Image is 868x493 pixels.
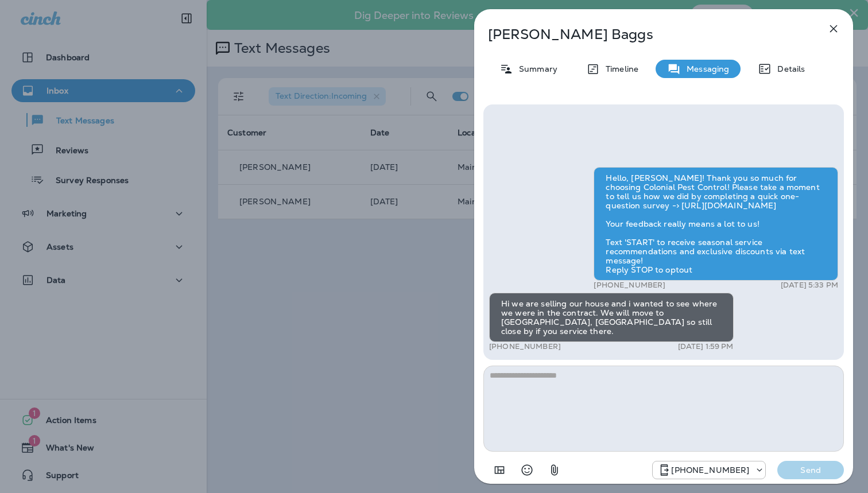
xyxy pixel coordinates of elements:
div: +1 (508) 978-8313 [653,463,765,477]
p: [PHONE_NUMBER] [594,281,665,290]
p: [PERSON_NAME] Baggs [488,26,801,42]
p: [DATE] 5:33 PM [781,281,838,290]
p: [PHONE_NUMBER] [489,342,561,351]
p: Details [772,64,805,73]
p: Summary [513,64,557,73]
p: [PHONE_NUMBER] [671,465,749,475]
p: Messaging [681,64,729,73]
div: Hello, [PERSON_NAME]! Thank you so much for choosing Colonial Pest Control! Please take a moment ... [594,167,838,281]
p: Timeline [600,64,638,73]
p: [DATE] 1:59 PM [678,342,734,351]
div: Hi we are selling our house and i wanted to see where we were in the contract. We will move to [G... [489,293,734,342]
button: Select an emoji [516,459,538,482]
button: Add in a premade template [488,459,511,482]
